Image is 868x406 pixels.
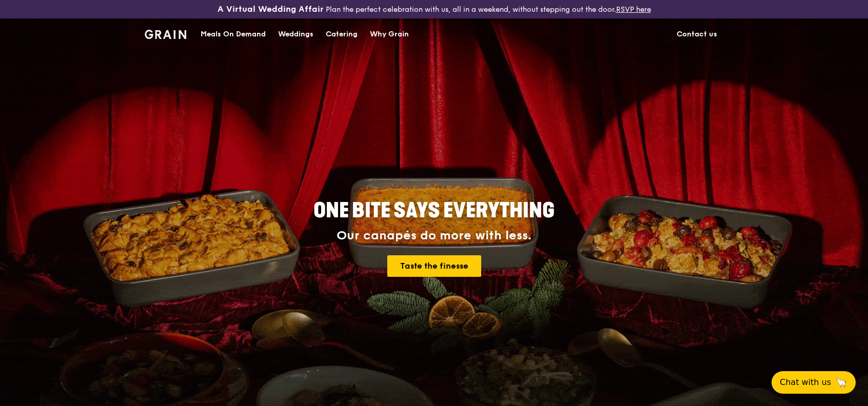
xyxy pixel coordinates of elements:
[616,5,651,14] a: RSVP here
[326,19,358,50] div: Catering
[772,371,856,394] button: Chat with us🦙
[272,19,320,50] a: Weddings
[835,376,847,389] span: 🦙
[387,255,481,277] a: Taste the finesse
[145,30,186,39] img: Grain
[218,4,324,14] h3: A Virtual Wedding Affair
[313,198,555,223] span: ONE BITE SAYS EVERYTHING
[370,19,409,50] div: Why Grain
[145,4,723,14] div: Plan the perfect celebration with us, all in a weekend, without stepping out the door.
[249,229,619,243] div: Our canapés do more with less.
[364,19,415,50] a: Why Grain
[780,376,831,389] span: Chat with us
[320,19,364,50] a: Catering
[278,19,313,50] div: Weddings
[670,19,723,50] a: Contact us
[145,18,186,49] a: GrainGrain
[201,19,266,50] div: Meals On Demand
